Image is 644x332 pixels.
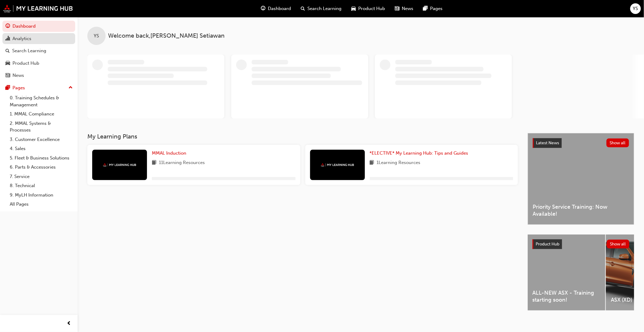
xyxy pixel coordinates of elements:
[5,48,10,54] span: search-icon
[152,150,186,156] span: MMAL Induction
[536,241,560,247] span: Product Hub
[2,70,75,81] a: News
[370,150,471,157] a: *ELECTIVE* My Learning Hub: Tips and Guides
[68,84,73,92] span: up-icon
[5,24,10,29] span: guage-icon
[630,3,641,14] button: YS
[633,5,638,12] span: YS
[261,5,265,12] span: guage-icon
[159,159,205,167] span: 11 Learning Resources
[7,163,75,172] a: 6. Parts & Accessories
[108,33,225,39] span: Welcome back , [PERSON_NAME] Setiawan
[296,2,346,15] a: search-iconSearch Learning
[358,5,385,12] span: Product Hub
[307,5,341,12] span: Search Learning
[12,35,31,42] div: Analytics
[377,159,421,167] span: 1 Learning Resources
[7,172,75,181] a: 7. Service
[346,2,390,15] a: car-iconProduct Hub
[607,139,629,147] button: Show all
[67,320,72,327] span: prev-icon
[5,85,10,91] span: pages-icon
[268,5,291,12] span: Dashboard
[2,82,75,94] button: Pages
[2,21,75,32] a: Dashboard
[94,33,99,39] span: YS
[256,2,296,15] a: guage-iconDashboard
[528,133,634,225] a: Latest NewsShow allPriority Service Training: Now Available!
[536,140,559,145] span: Latest News
[533,289,600,303] span: ALL-NEW ASX - Training starting soon!
[370,150,468,156] span: *ELECTIVE* My Learning Hub: Tips and Guides
[12,47,46,54] div: Search Learning
[2,33,75,44] a: Analytics
[12,72,24,79] div: News
[321,163,354,167] img: mmal
[430,5,443,12] span: Pages
[7,200,75,209] a: All Pages
[2,58,75,69] a: Product Hub
[2,19,75,82] button: DashboardAnalyticsSearch LearningProduct HubNews
[7,190,75,200] a: 9. MyLH Information
[5,73,10,78] span: news-icon
[3,5,73,12] img: mmal
[533,138,629,148] a: Latest NewsShow all
[7,93,75,109] a: 0. Training Schedules & Management
[533,204,629,217] span: Priority Service Training: Now Available!
[7,109,75,119] a: 1. MMAL Compliance
[395,5,399,12] span: news-icon
[402,5,413,12] span: News
[7,144,75,153] a: 4. Sales
[12,84,25,91] div: Pages
[7,135,75,144] a: 3. Customer Excellence
[351,5,356,12] span: car-icon
[423,5,428,12] span: pages-icon
[7,181,75,190] a: 8. Technical
[12,60,39,67] div: Product Hub
[152,150,189,157] a: MMAL Induction
[528,234,605,310] a: ALL-NEW ASX - Training starting soon!
[533,239,629,249] a: Product HubShow all
[87,133,518,140] h3: My Learning Plans
[7,153,75,163] a: 5. Fleet & Business Solutions
[152,159,156,167] span: book-icon
[2,45,75,56] a: Search Learning
[103,163,136,167] img: mmal
[418,2,447,15] a: pages-iconPages
[607,240,630,248] button: Show all
[301,5,305,12] span: search-icon
[370,159,374,167] span: book-icon
[390,2,418,15] a: news-iconNews
[5,36,10,42] span: chart-icon
[7,119,75,135] a: 2. MMAL Systems & Processes
[5,61,10,66] span: car-icon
